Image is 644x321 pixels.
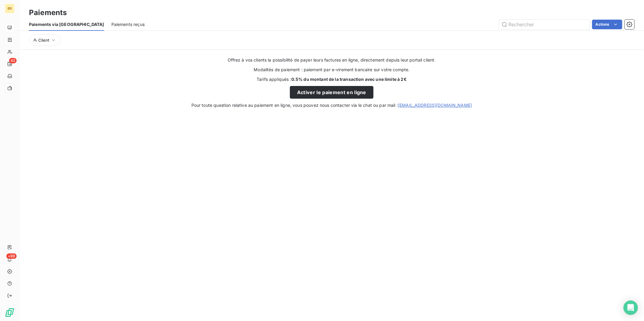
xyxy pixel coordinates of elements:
[257,76,407,82] span: Tarifs appliqués :
[29,7,67,18] h3: Paiements
[499,20,590,29] input: Rechercher
[29,34,60,46] button: Client
[38,38,49,43] span: Client
[6,253,17,259] span: +99
[228,57,435,63] span: Offrez à vos clients la possibilité de payer leurs factures en ligne, directement depuis leur por...
[254,67,409,73] span: Modalités de paiement : paiement par e-virement bancaire sur votre compte.
[111,21,145,27] span: Paiements reçus
[9,58,17,63] span: 42
[291,77,407,82] strong: 0.5% du montant de la transaction avec une limite à 2€
[592,20,622,29] button: Actions
[5,308,14,317] img: Logo LeanPay
[29,21,104,27] span: Paiements via [GEOGRAPHIC_DATA]
[290,86,373,99] button: Activer le paiement en ligne
[191,102,472,108] span: Pour toute question relative au paiement en ligne, vous pouvez nous contacter via le chat ou par ...
[5,59,14,69] a: 42
[398,103,472,108] a: [EMAIL_ADDRESS][DOMAIN_NAME]
[623,300,638,315] div: Open Intercom Messenger
[5,4,14,13] div: BR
